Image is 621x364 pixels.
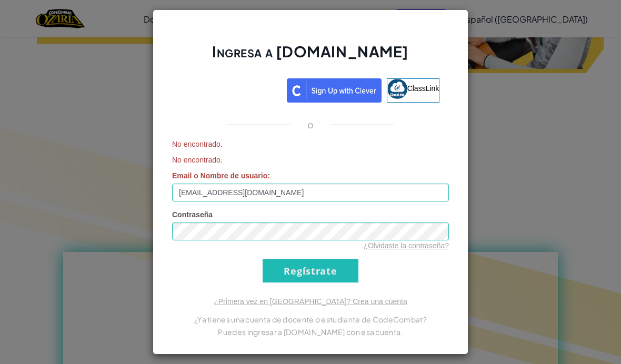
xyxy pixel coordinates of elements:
h2: Ingresa a [DOMAIN_NAME] [172,42,449,72]
span: No encontrado. [172,139,449,149]
p: ¿Ya tienes una cuenta de docente o estudiante de CodeCombat? [172,313,449,326]
div: Acceder con Google. Se abre en una pestaña nueva [182,77,282,100]
span: Contraseña [172,210,213,219]
a: Acceder con Google. Se abre en una pestaña nueva [182,78,282,103]
img: classlink-logo-small.png [387,79,407,99]
span: Email o Nombre de usuario [172,171,267,180]
span: ClassLink [407,84,439,93]
input: Regístrate [263,259,358,282]
p: Puedes ingresar a [DOMAIN_NAME] con esa cuenta. [172,326,449,338]
a: ¿Primera vez en [GEOGRAPHIC_DATA]? Crea una cuenta [214,297,407,306]
p: o [307,118,314,131]
span: No encontrado. [172,155,449,165]
iframe: Botón de Acceder con Google [176,77,287,100]
a: ¿Olvidaste la contraseña? [363,241,449,250]
img: clever_sso_button@2x.png [287,78,382,103]
label: : [172,170,270,181]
